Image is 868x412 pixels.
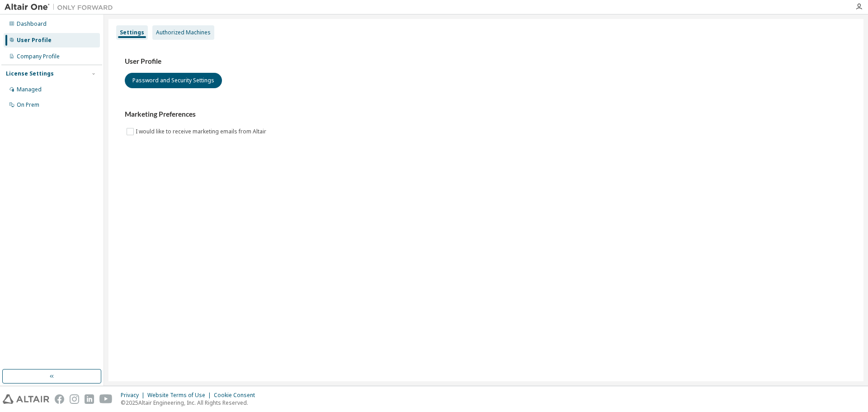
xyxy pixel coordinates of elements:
div: Company Profile [17,53,60,60]
img: facebook.svg [55,394,64,404]
img: Altair One [5,3,118,12]
div: On Prem [17,101,39,109]
div: Managed [17,86,42,93]
label: I would like to receive marketing emails from Altair [136,126,268,137]
div: Authorized Machines [156,29,211,36]
p: © 2025 Altair Engineering, Inc. All Rights Reserved. [121,399,260,407]
div: User Profile [17,37,52,44]
img: linkedin.svg [85,394,94,404]
div: Privacy [121,392,147,399]
h3: User Profile [125,57,847,66]
div: Dashboard [17,20,47,28]
div: Website Terms of Use [147,392,214,399]
img: altair_logo.svg [3,394,49,404]
h3: Marketing Preferences [125,110,847,119]
div: License Settings [6,70,54,77]
img: instagram.svg [70,394,79,404]
button: Password and Security Settings [125,73,222,88]
div: Cookie Consent [214,392,260,399]
img: youtube.svg [99,394,113,404]
div: Settings [120,29,144,36]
